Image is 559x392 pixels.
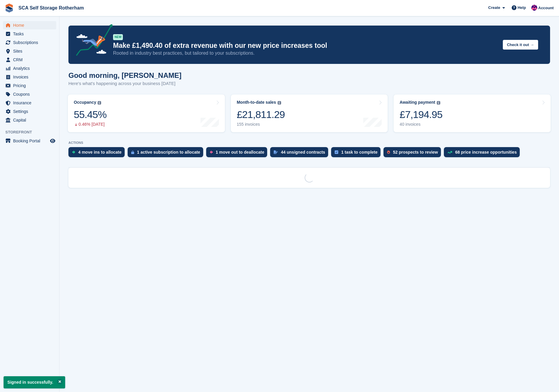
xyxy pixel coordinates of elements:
img: price_increase_opportunities-93ffe204e8149a01c8c9dc8f82e8f89637d9d84a8eef4429ea346261dce0b2c0.svg [447,151,452,154]
img: icon-info-grey-7440780725fd019a000dd9b08b2336e03edf1995a4989e88bcd33f0948082b44.svg [278,101,281,105]
a: menu [3,56,56,64]
span: Sites [13,47,49,55]
a: 68 price increase opportunities [444,147,523,160]
p: Signed in successfully. [4,376,65,388]
a: 52 prospects to review [383,147,444,160]
a: 4 move ins to allocate [68,147,128,160]
span: Coupons [13,90,49,98]
img: stora-icon-8386f47178a22dfd0bd8f6a31ec36ba5ce8667c1dd55bd0f319d3a0aa187defe.svg [5,4,14,12]
p: ACTIONS [68,141,550,145]
div: £21,811.29 [237,108,285,121]
img: icon-info-grey-7440780725fd019a000dd9b08b2336e03edf1995a4989e88bcd33f0948082b44.svg [437,101,440,105]
span: Storefront [5,129,59,135]
img: active_subscription_to_allocate_icon-d502201f5373d7db506a760aba3b589e785aa758c864c3986d89f69b8ff3... [131,150,134,154]
div: Awaiting payment [400,100,435,105]
a: menu [3,116,56,124]
span: Booking Portal [13,137,49,145]
a: menu [3,21,56,29]
a: menu [3,81,56,90]
div: 55.45% [74,108,107,121]
div: 0.46% [DATE] [74,122,107,127]
a: menu [3,90,56,98]
a: menu [3,47,56,55]
div: £7,194.95 [400,108,442,121]
span: Home [13,21,49,29]
div: 40 invoices [400,122,442,127]
button: Check it out → [503,40,538,50]
div: 1 move out to deallocate [216,150,264,155]
img: Sam Chapman [531,5,537,11]
p: Make £1,490.40 of extra revenue with our new price increases tool [113,41,498,50]
div: 52 prospects to review [393,150,438,155]
img: move_outs_to_deallocate_icon-f764333ba52eb49d3ac5e1228854f67142a1ed5810a6f6cc68b1a99e826820c5.svg [210,150,213,154]
a: 1 task to complete [331,147,383,160]
a: menu [3,73,56,81]
a: Month-to-date sales £21,811.29 155 invoices [231,95,388,132]
a: menu [3,107,56,116]
a: Occupancy 55.45% 0.46% [DATE] [68,95,225,132]
a: 1 active subscription to allocate [128,147,206,160]
img: move_ins_to_allocate_icon-fdf77a2bb77ea45bf5b3d319d69a93e2d87916cf1d5bf7949dd705db3b84f3ca.svg [72,150,75,154]
span: Settings [13,107,49,116]
span: Capital [13,116,49,124]
div: 1 active subscription to allocate [137,150,200,155]
img: price-adjustments-announcement-icon-8257ccfd72463d97f412b2fc003d46551f7dbcb40ab6d574587a9cd5c0d94... [71,24,113,58]
span: Pricing [13,81,49,90]
a: Preview store [49,137,56,144]
span: CRM [13,56,49,64]
p: Here's what's happening across your business [DATE] [68,80,181,87]
a: menu [3,99,56,107]
span: Create [488,5,500,11]
a: menu [3,38,56,47]
div: NEW [113,34,123,40]
div: 68 price increase opportunities [455,150,517,155]
a: 44 unsigned contracts [270,147,331,160]
img: contract_signature_icon-13c848040528278c33f63329250d36e43548de30e8caae1d1a13099fd9432cc5.svg [274,150,278,154]
a: menu [3,64,56,73]
div: 4 move ins to allocate [78,150,122,155]
a: Awaiting payment £7,194.95 40 invoices [394,95,551,132]
div: Occupancy [74,100,96,105]
a: SCA Self Storage Rotherham [16,3,86,13]
span: Tasks [13,30,49,38]
span: Help [518,5,526,11]
h1: Good morning, [PERSON_NAME] [68,71,181,79]
span: Account [538,5,554,11]
a: menu [3,137,56,145]
a: menu [3,30,56,38]
img: icon-info-grey-7440780725fd019a000dd9b08b2336e03edf1995a4989e88bcd33f0948082b44.svg [98,101,101,105]
span: Analytics [13,64,49,73]
a: 1 move out to deallocate [206,147,270,160]
img: prospect-51fa495bee0391a8d652442698ab0144808aea92771e9ea1ae160a38d050c398.svg [387,150,390,154]
span: Subscriptions [13,38,49,47]
div: 44 unsigned contracts [281,150,325,155]
span: Insurance [13,99,49,107]
p: Rooted in industry best practices, but tailored to your subscriptions. [113,50,498,56]
div: Month-to-date sales [237,100,276,105]
div: 155 invoices [237,122,285,127]
img: task-75834270c22a3079a89374b754ae025e5fb1db73e45f91037f5363f120a921f8.svg [335,150,338,154]
div: 1 task to complete [341,150,378,155]
span: Invoices [13,73,49,81]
